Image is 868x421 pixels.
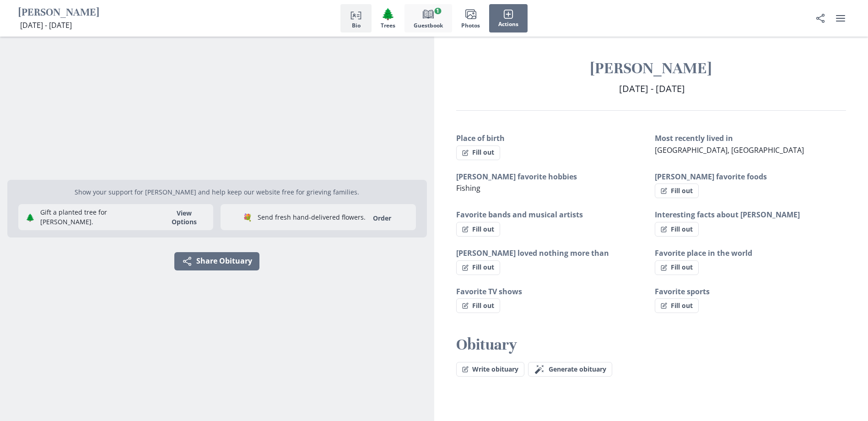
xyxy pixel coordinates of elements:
[619,82,685,95] span: [DATE] - [DATE]
[381,22,395,29] span: Trees
[456,146,500,160] button: Fill out
[174,252,259,270] button: Share Obituary
[456,59,846,78] h1: [PERSON_NAME]
[20,20,72,30] span: [DATE] - [DATE]
[456,133,647,144] h3: Place of birth
[340,4,372,32] button: Bio
[655,248,846,259] h3: Favorite place in the world
[18,187,416,197] p: Show your support for [PERSON_NAME] and help keep our website free for grieving families.
[456,286,647,297] h3: Favorite TV shows
[434,8,441,14] span: 1
[456,171,647,182] h3: [PERSON_NAME] favorite hobbies
[811,9,830,27] button: Share Obituary
[655,145,804,155] span: [GEOGRAPHIC_DATA], [GEOGRAPHIC_DATA]
[655,222,699,237] button: Fill out
[489,4,528,32] button: Actions
[655,184,699,198] button: Fill out
[528,362,612,377] button: Generate obituary
[655,133,846,144] h3: Most recently lived in
[831,9,850,27] button: user menu
[655,286,846,297] h3: Favorite sports
[456,183,480,193] span: Fishing
[549,366,606,373] span: Generate obituary
[456,335,846,355] h2: Obituary
[456,362,524,377] button: Write obituary
[352,22,361,29] span: Bio
[456,298,500,313] button: Fill out
[414,22,443,29] span: Guestbook
[655,260,699,275] button: Fill out
[456,248,647,259] h3: [PERSON_NAME] loved nothing more than
[159,209,210,226] button: View Options
[372,4,404,32] button: Trees
[404,4,452,32] button: Guestbook
[655,171,846,182] h3: [PERSON_NAME] favorite foods
[655,298,699,313] button: Fill out
[367,214,397,222] a: Order
[461,22,480,29] span: Photos
[452,4,489,32] button: Photos
[498,21,518,27] span: Actions
[18,6,99,20] h1: [PERSON_NAME]
[655,209,846,220] h3: Interesting facts about [PERSON_NAME]
[456,222,500,237] button: Fill out
[456,260,500,275] button: Fill out
[381,7,395,21] span: Tree
[456,209,647,220] h3: Favorite bands and musical artists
